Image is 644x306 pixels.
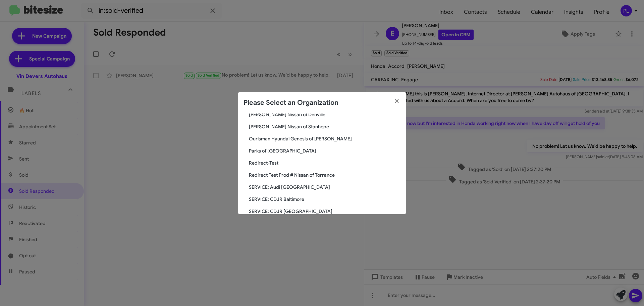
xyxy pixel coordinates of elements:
span: SERVICE: CDJR Baltimore [249,196,400,203]
span: [PERSON_NAME] Nissan of Denville [249,111,400,118]
span: SERVICE: Audi [GEOGRAPHIC_DATA] [249,184,400,190]
span: [PERSON_NAME] Nissan of Stanhope [249,123,400,130]
h2: Please Select an Organization [244,97,338,108]
span: SERVICE: CDJR [GEOGRAPHIC_DATA] [249,208,400,215]
span: Ourisman Hyundai Genesis of [PERSON_NAME] [249,135,400,142]
span: Redirect-Test [249,160,400,166]
span: Parks of [GEOGRAPHIC_DATA] [249,147,400,154]
span: Redirect Test Prod # Nissan of Torrance [249,172,400,178]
